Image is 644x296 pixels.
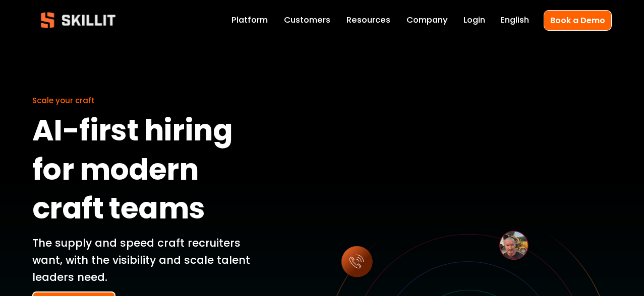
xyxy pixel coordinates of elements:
div: language picker [500,13,529,27]
a: Login [463,13,485,27]
span: Scale your craft [32,95,95,106]
img: Skillit [32,5,124,35]
a: Company [406,13,448,27]
strong: AI-first hiring for modern craft teams [32,108,239,236]
p: The supply and speed craft recruiters want, with the visibility and scale talent leaders need. [32,235,270,286]
a: Book a Demo [544,10,612,31]
a: Customers [284,13,330,27]
span: English [500,14,529,27]
span: Resources [346,14,390,27]
a: Platform [231,13,268,27]
a: folder dropdown [346,13,390,27]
